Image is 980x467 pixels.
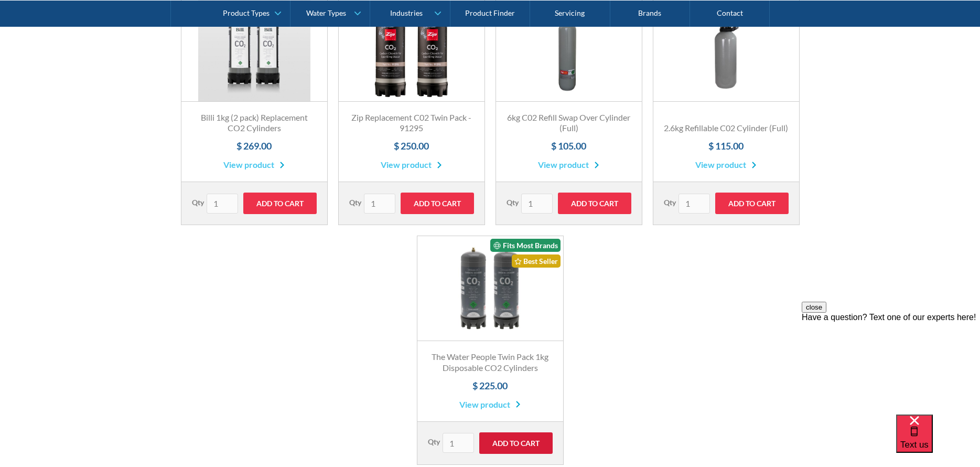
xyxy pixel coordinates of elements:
label: Qty [664,197,676,208]
a: Fits Most BrandsBest Seller [417,236,563,341]
label: Qty [428,436,440,447]
a: View product [538,158,599,171]
iframe: podium webchat widget bubble [896,415,980,467]
div: Product Types [223,8,270,17]
h4: $ 250.00 [349,139,474,153]
h3: Zip Replacement C02 Twin Pack - 91295 [349,112,474,134]
a: View product [223,158,285,171]
div: Industries [390,8,423,17]
h4: $ 269.00 [192,139,317,153]
h4: $ 225.00 [428,379,553,393]
label: Qty [349,197,361,208]
div: Water Types [306,8,346,17]
input: Add to Cart [243,193,317,214]
a: View product [381,158,442,171]
div: Best Seller [512,254,561,268]
h4: $ 115.00 [664,139,789,153]
a: View product [459,398,521,411]
a: View product [695,158,757,171]
h3: Billi 1kg (2 pack) Replacement CO2 Cylinders [192,112,317,134]
label: Qty [507,197,519,208]
h4: $ 105.00 [507,139,631,153]
input: Add to Cart [401,193,474,214]
input: Add to Cart [715,193,789,214]
label: Qty [192,197,204,208]
div: Fits Most Brands [490,239,561,252]
h3: The Water People Twin Pack 1kg Disposable CO2 Cylinders [428,352,553,374]
input: Add to Cart [479,432,553,454]
h3: 6kg C02 Refill Swap Over Cylinder (Full) [507,112,631,134]
input: Add to Cart [558,193,631,214]
h3: 2.6kg Refillable C02 Cylinder (Full) [664,123,789,134]
iframe: podium webchat widget prompt [802,302,980,428]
